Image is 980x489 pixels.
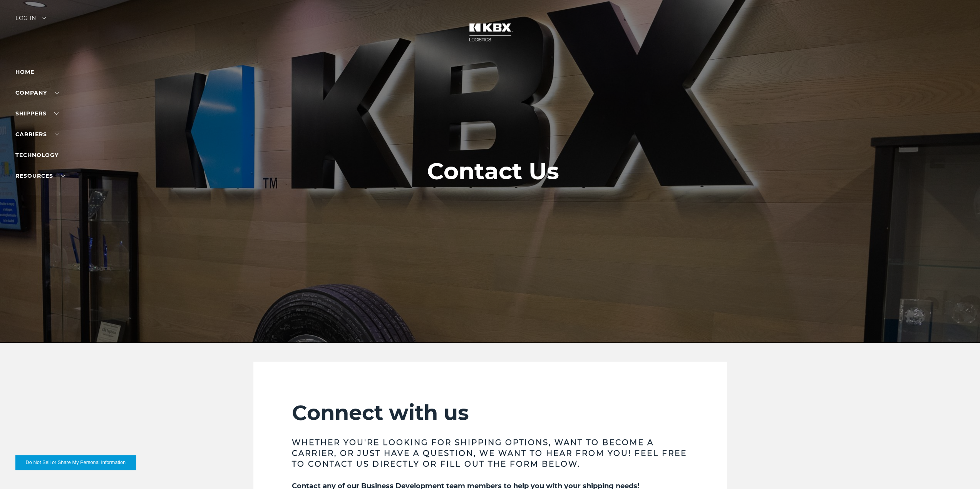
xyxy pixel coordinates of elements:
h1: Contact Us [427,158,559,184]
div: Log in [15,15,46,27]
h3: Whether you're looking for shipping options, want to become a carrier, or just have a question, w... [292,437,689,469]
a: Technology [15,152,59,159]
a: Company [15,89,59,96]
button: Do Not Sell or Share My Personal Information [15,455,136,470]
a: RESOURCES [15,172,65,179]
img: arrow [42,17,46,19]
a: SHIPPERS [15,110,59,117]
a: Home [15,68,34,75]
h2: Connect with us [292,400,689,426]
a: Carriers [15,131,59,138]
img: kbx logo [461,15,519,49]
